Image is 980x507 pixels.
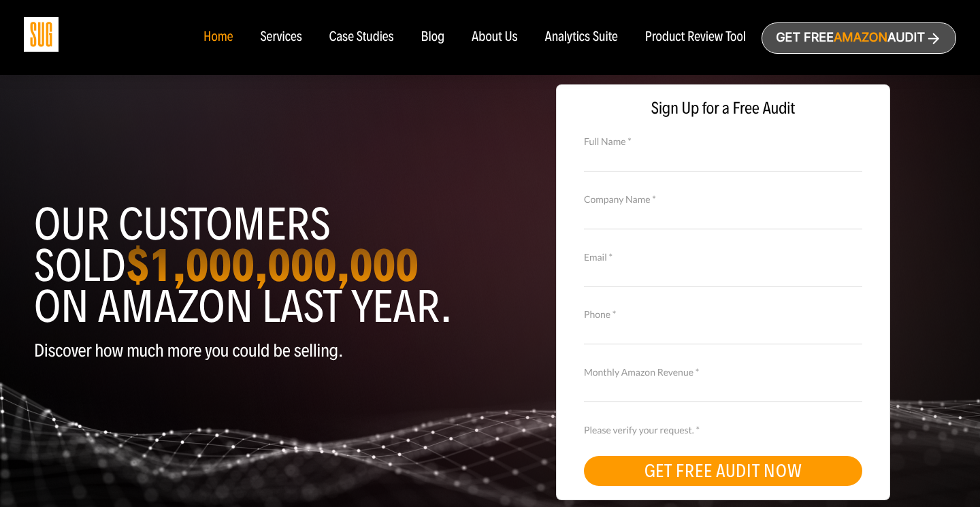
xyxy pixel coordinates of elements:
a: Home [203,30,233,45]
label: Monthly Amazon Revenue * [584,365,862,380]
label: Please verify your request. * [584,423,862,438]
span: Amazon [834,31,887,45]
label: Phone * [584,307,862,322]
label: Full Name * [584,134,862,149]
input: Contact Number * [584,321,862,344]
label: Email * [584,250,862,265]
a: Get freeAmazonAudit [762,22,956,54]
label: Company Name * [584,192,862,207]
input: Email * [584,263,862,287]
a: Analytics Suite [545,30,618,45]
strong: $1,000,000,000 [126,238,419,293]
button: GET FREE AUDIT NOW [584,456,862,486]
span: Sign Up for a Free Audit [570,99,876,118]
a: Product Review Tool [645,30,746,45]
a: Blog [421,30,445,45]
input: Monthly Amazon Revenue * [584,378,862,402]
input: Company Name * [584,205,862,229]
input: Full Name * [584,147,862,171]
a: Services [260,30,301,45]
p: Discover how much more you could be selling. [34,341,480,361]
img: Sug [24,17,59,52]
h1: Our customers sold on Amazon last year. [34,204,480,327]
a: Case Studies [329,30,394,45]
a: About Us [472,30,518,45]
